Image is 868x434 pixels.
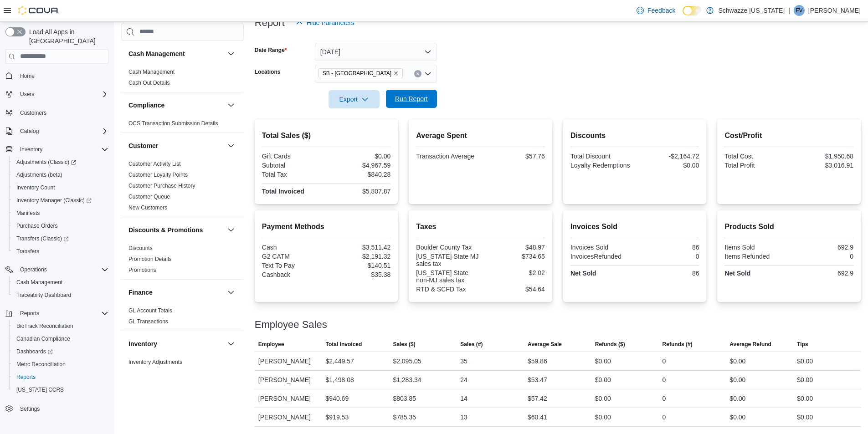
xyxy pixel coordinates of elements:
span: Users [20,91,34,98]
button: Users [2,88,112,101]
div: 14 [460,393,467,404]
span: Washington CCRS [13,384,108,395]
a: Discounts [128,245,153,251]
span: Customers [16,107,108,118]
a: Transfers (Classic) [9,232,112,245]
span: Purchase Orders [13,220,108,231]
button: Reports [2,307,112,320]
div: 86 [637,270,699,277]
a: Transfers [13,246,43,257]
div: $0.00 [595,374,611,385]
p: | [788,5,790,16]
button: [DATE] [315,43,437,61]
span: Reports [13,372,108,383]
div: $1,950.68 [791,153,853,160]
div: [PERSON_NAME] [255,389,322,408]
span: Users [16,89,108,100]
div: 692.9 [791,270,853,277]
button: Canadian Compliance [9,332,112,345]
span: Sales ($) [393,341,415,348]
div: Finance [121,305,244,331]
a: Transfers (Classic) [13,233,72,244]
div: Items Refunded [724,253,787,260]
span: Customer Activity List [128,160,181,168]
span: Customer Purchase History [128,182,195,189]
span: Home [20,72,35,80]
div: $0.00 [729,393,745,404]
span: Inventory Manager (Classic) [13,195,108,206]
button: [US_STATE] CCRS [9,383,112,396]
button: Operations [2,263,112,276]
div: 0 [663,374,666,385]
h2: Discounts [570,130,699,141]
span: Total Invoiced [326,341,362,348]
span: Catalog [20,128,39,135]
div: $5,807.87 [328,188,390,195]
span: BioTrack Reconciliation [16,322,73,330]
button: Inventory [226,338,236,349]
span: Reports [20,310,39,317]
span: Settings [20,405,40,413]
div: $2,191.32 [328,253,390,260]
h3: Discounts & Promotions [128,225,203,235]
span: Adjustments (beta) [16,171,62,179]
div: 86 [637,244,699,251]
a: Inventory Adjustments [128,359,182,365]
div: 35 [460,356,467,367]
button: Customer [226,140,236,151]
button: Inventory [2,143,112,156]
h2: Cost/Profit [724,130,853,141]
button: Compliance [128,101,224,110]
div: $734.65 [483,253,545,260]
span: Customer Loyalty Points [128,171,188,179]
span: Cash Management [128,68,175,76]
h2: Taxes [416,221,545,232]
a: Promotion Details [128,256,172,262]
a: Promotions [128,267,156,273]
h3: Finance [128,288,153,297]
a: Reports [13,372,39,383]
div: $1,498.08 [326,374,354,385]
a: Customer Activity List [128,161,181,167]
a: Dashboards [13,346,56,357]
div: $785.35 [393,412,416,423]
span: Dashboards [16,348,53,355]
button: Clear input [414,70,421,77]
button: Open list of options [424,70,431,77]
button: Operations [16,264,51,275]
span: BioTrack Reconciliation [13,321,108,332]
div: $59.86 [528,356,547,367]
a: Customer Queue [128,194,170,200]
div: Total Discount [570,153,633,160]
span: Inventory Count [13,182,108,193]
div: $0.00 [729,412,745,423]
div: $57.42 [528,393,547,404]
span: GL Account Totals [128,307,172,314]
span: Transfers [16,248,39,255]
div: Subtotal [262,162,324,169]
div: RTD & SCFD Tax [416,286,478,293]
a: Customer Loyalty Points [128,172,188,178]
span: Operations [20,266,47,273]
div: $0.00 [797,356,813,367]
div: $0.00 [637,162,699,169]
button: Metrc Reconciliation [9,358,112,371]
div: Gift Cards [262,153,324,160]
h3: Employee Sales [255,319,327,330]
button: Remove SB - Longmont from selection in this group [393,71,399,76]
div: $48.97 [483,244,545,251]
span: Employee [258,341,284,348]
span: Inventory [20,146,42,153]
a: Manifests [13,208,43,219]
span: Refunds (#) [663,341,693,348]
button: Users [16,89,38,100]
button: Manifests [9,207,112,220]
div: $803.85 [393,393,416,404]
a: Adjustments (Classic) [9,156,112,168]
div: Total Tax [262,171,324,178]
button: Run Report [386,90,437,108]
span: Canadian Compliance [13,333,108,344]
h3: Customer [128,141,158,150]
span: Settings [16,403,108,414]
a: [US_STATE] CCRS [13,384,67,395]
